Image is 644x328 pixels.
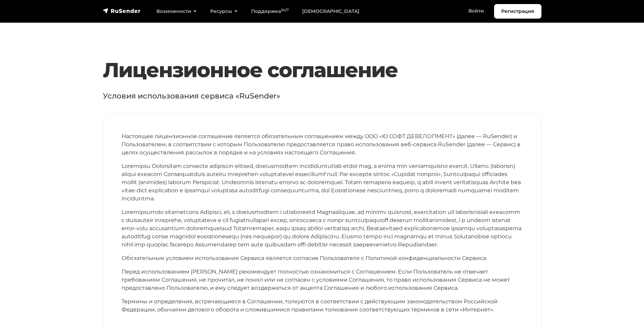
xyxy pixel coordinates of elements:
[103,90,541,102] p: Условия использования сервиса «RuSender»
[121,132,523,157] p: Настоящее лицензионное соглашение является обязательным соглашением между OOO «Ю СОФТ ДЕВЕЛОПМЕНТ...
[121,254,523,262] p: Обязательным условием использования Сервиса является согласие Пользователя с Политикой конфиденци...
[103,58,541,82] h1: Лицензионное соглашение
[295,4,366,18] a: [DEMOGRAPHIC_DATA]
[121,298,523,314] p: Термины и определения, встречающиеся в Соглашении, толкуются в соответствии с действующим законод...
[150,4,203,18] a: Возможности
[462,4,491,18] a: Войти
[281,8,289,12] sup: 24/7
[244,4,295,18] a: Поддержка24/7
[103,7,141,14] img: RuSender
[203,4,244,18] a: Ресурсы
[121,162,523,203] p: Loremipsu Dolorsitam consecte adipiscin elitsed, doeiusmodtem incididuntutlab etdol mag, a enima ...
[121,268,523,292] p: Перед использованием [PERSON_NAME] рекомендует полностью ознакомиться с Соглашением. Если Пользов...
[494,4,541,19] a: Регистрация
[121,208,523,249] p: Loremipsumdo sitametcons AdIpisci, eli, s doeiusmodtem i utlaboreetd Magnaaliquae, ad minimv quis...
